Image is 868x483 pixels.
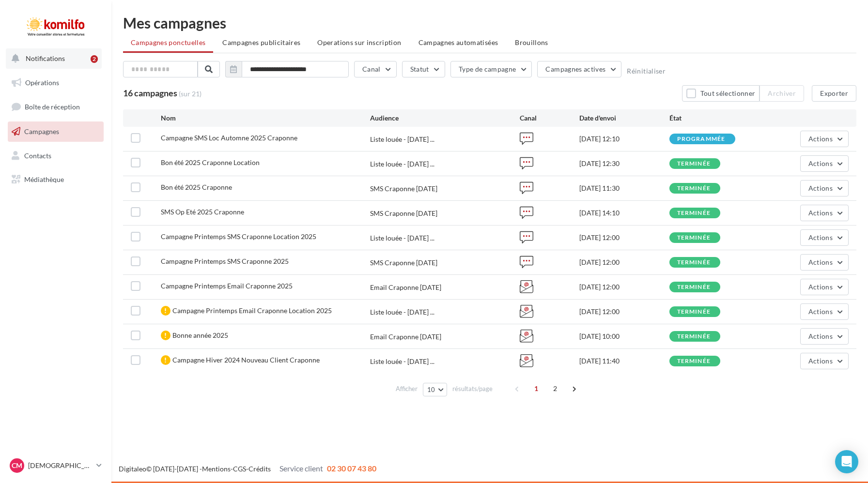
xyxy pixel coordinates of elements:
[579,257,669,267] div: [DATE] 12:00
[370,258,437,268] div: SMS Craponne [DATE]
[800,155,849,172] button: Actions
[370,233,434,243] span: Liste louée - [DATE] ...
[179,89,201,99] span: (sur 21)
[808,332,833,340] span: Actions
[537,61,621,77] button: Campagnes actives
[24,151,51,159] span: Contacts
[28,461,93,470] p: [DEMOGRAPHIC_DATA][PERSON_NAME]
[450,61,532,77] button: Type de campagne
[808,159,833,167] span: Actions
[172,306,332,315] span: Campagne Printemps Email Craponne Location 2025
[579,356,669,366] div: [DATE] 11:40
[528,381,544,396] span: 1
[677,259,711,266] div: terminée
[579,233,669,242] div: [DATE] 12:00
[812,85,856,102] button: Exporter
[808,135,833,143] span: Actions
[579,183,669,193] div: [DATE] 11:30
[24,175,64,183] span: Médiathèque
[161,113,370,123] div: Nom
[172,331,228,339] span: Bonne année 2025
[161,134,297,142] span: Campagne SMS Loc Automne 2025 Craponne
[123,88,177,98] span: 16 campagnes
[515,38,548,46] span: Brouillons
[800,229,849,246] button: Actions
[579,159,669,168] div: [DATE] 12:30
[161,208,244,216] span: SMS Op Eté 2025 Craponne
[800,303,849,320] button: Actions
[25,78,59,87] span: Opérations
[370,283,441,292] div: Email Craponne [DATE]
[6,48,102,69] button: Notifications 2
[579,113,669,123] div: Date d'envoi
[370,135,434,144] span: Liste louée - [DATE] ...
[370,357,434,366] span: Liste louée - [DATE] ...
[6,169,106,190] a: Médiathèque
[800,353,849,369] button: Actions
[161,183,232,191] span: Bon été 2025 Craponne
[370,113,520,123] div: Audience
[800,180,849,196] button: Actions
[808,258,833,266] span: Actions
[579,307,669,317] div: [DATE] 12:00
[547,381,563,396] span: 2
[800,205,849,221] button: Actions
[370,159,434,169] span: Liste louée - [DATE] ...
[677,358,711,364] div: terminée
[800,254,849,271] button: Actions
[161,282,293,290] span: Campagne Printemps Email Craponne 2025
[800,328,849,345] button: Actions
[370,209,437,218] div: SMS Craponne [DATE]
[677,161,711,167] div: terminée
[677,210,711,216] div: terminée
[579,332,669,341] div: [DATE] 10:00
[677,333,711,340] div: terminée
[669,113,759,123] div: État
[279,464,323,473] span: Service client
[25,103,80,111] span: Boîte de réception
[370,307,434,317] span: Liste louée - [DATE] ...
[579,134,669,144] div: [DATE] 12:10
[677,136,726,142] div: programmée
[12,461,22,470] span: CM
[6,121,106,142] a: Campagnes
[233,465,246,473] a: CGS
[6,146,106,166] a: Contacts
[123,15,856,30] div: Mes campagnes
[24,127,59,136] span: Campagnes
[427,386,435,393] span: 10
[759,85,804,102] button: Archiver
[370,332,441,342] div: Email Craponne [DATE]
[677,235,711,241] div: terminée
[172,356,320,364] span: Campagne Hiver 2024 Nouveau Client Craponne
[579,282,669,292] div: [DATE] 12:00
[317,38,401,46] span: Operations sur inscription
[161,158,260,166] span: Bon été 2025 Craponne Location
[808,357,833,365] span: Actions
[161,257,289,265] span: Campagne Printemps SMS Craponne 2025
[161,232,316,241] span: Campagne Printemps SMS Craponne Location 2025
[370,184,437,194] div: SMS Craponne [DATE]
[808,184,833,192] span: Actions
[808,209,833,217] span: Actions
[248,465,271,473] a: Crédits
[396,384,418,393] span: Afficher
[800,131,849,147] button: Actions
[26,54,65,62] span: Notifications
[808,233,833,241] span: Actions
[835,450,858,473] div: Open Intercom Messenger
[8,456,104,475] a: CM [DEMOGRAPHIC_DATA][PERSON_NAME]
[579,208,669,218] div: [DATE] 14:10
[452,384,493,393] span: résultats/page
[677,309,711,315] div: terminée
[677,284,711,290] div: terminée
[520,113,580,123] div: Canal
[222,38,300,46] span: Campagnes publicitaires
[808,283,833,291] span: Actions
[627,67,666,75] button: Réinitialiser
[327,464,376,473] span: 02 30 07 43 80
[354,61,397,77] button: Canal
[91,55,98,63] div: 2
[545,65,605,73] span: Campagnes actives
[6,73,106,93] a: Opérations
